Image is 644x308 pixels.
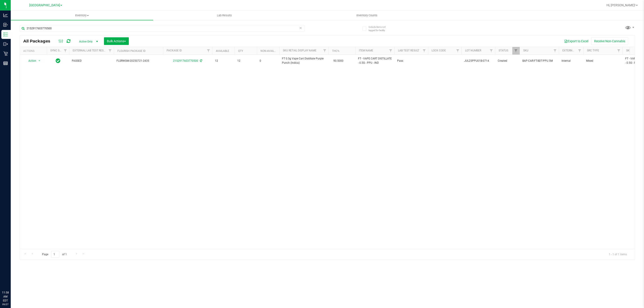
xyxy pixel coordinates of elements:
[20,25,304,32] input: Search Package ID, Item Name, SKU, Lot or Part Number...
[369,25,391,32] span: Include items not tagged for facility
[117,49,146,53] a: Flourish Package ID
[387,47,394,55] a: Filter
[331,58,346,64] span: 90.5000
[11,13,153,17] span: Inventory
[359,49,373,52] a: Item Name
[350,13,383,17] span: Inventory Counts
[587,49,599,52] a: Src Type
[321,47,328,55] a: Filter
[283,49,316,52] a: Sku Retail Display Name
[72,59,111,63] span: PASSED
[199,59,202,62] span: Sync from Compliance System
[261,49,280,53] a: Non-Available
[562,49,589,52] a: External/Internal
[3,32,8,37] inline-svg: Inventory
[615,47,623,55] a: Filter
[3,61,8,65] inline-svg: Reports
[117,59,160,63] span: FLSRWGM-20250721-2435
[153,11,296,20] a: Lab Results
[50,49,68,52] a: Sync Status
[4,272,18,286] iframe: Resource center
[73,49,108,52] a: External Lab Test Result
[104,37,129,45] button: Bulk Actions
[397,59,425,63] span: Pass
[626,49,640,52] a: SKU Name
[498,59,517,63] span: Created
[167,49,182,52] a: Package ID
[37,58,42,64] span: select
[465,49,481,52] a: Lot Number
[282,57,326,65] span: FT 0.5g Vape Cart Distillate Purple Punch (Indica)
[398,49,419,52] a: Lab Test Result
[62,47,69,55] a: Filter
[24,58,36,64] span: Action
[2,303,9,306] p: 09/27
[11,11,153,20] a: Inventory
[2,291,9,303] p: 11:58 AM EDT
[3,42,8,46] inline-svg: Outbound
[299,25,302,31] span: Clear
[522,59,556,63] span: BAP-CAR-FT-BDT-PPU.5M
[432,49,446,52] a: Lock Code
[551,47,559,55] a: Filter
[211,13,238,17] span: Lab Results
[29,3,60,7] span: [GEOGRAPHIC_DATA]
[216,49,229,53] a: Available
[488,47,495,55] a: Filter
[23,39,55,44] span: All Packages
[591,37,628,45] button: Receive Non-Cannabis
[3,51,8,56] inline-svg: Retail
[173,59,198,62] a: 2152917603770500
[260,59,277,63] span: 0
[13,272,19,277] iframe: Resource center unread badge
[586,59,620,63] span: Mixed
[605,251,630,257] span: 1 - 1 of 1 items
[512,47,520,55] a: Filter
[561,37,591,45] button: Export to Excel
[606,3,636,7] span: Hi, [PERSON_NAME]!
[38,251,70,258] span: Page of 1
[51,251,59,258] input: 1
[238,49,243,53] a: Qty
[523,49,528,52] a: SKU
[205,47,212,55] a: Filter
[237,59,254,63] span: 12
[576,47,583,55] a: Filter
[107,39,126,43] span: Bulk Actions
[3,13,8,17] inline-svg: Analytics
[499,49,508,52] a: Status
[106,47,114,55] a: Filter
[296,11,438,20] a: Inventory Counts
[561,59,581,63] span: Internal
[454,47,462,55] a: Filter
[464,59,492,63] span: JUL25PPU01B-0714
[3,23,8,27] inline-svg: Inbound
[358,57,392,65] span: FT - VAPE CART DISTILLATE - 0.5G - PPU - IND
[23,49,45,53] div: Actions
[332,49,339,53] a: THC%
[421,47,428,55] a: Filter
[215,59,232,63] span: 12
[56,58,60,64] span: In Sync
